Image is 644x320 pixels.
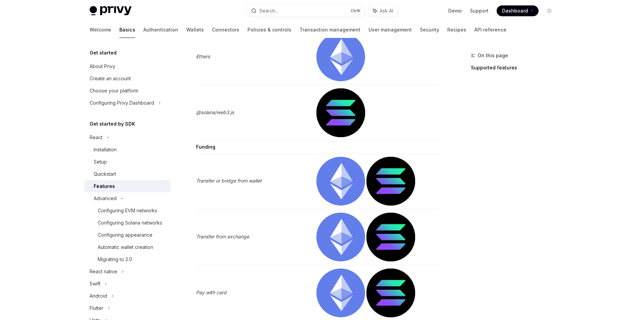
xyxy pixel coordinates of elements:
[84,72,171,85] a: Create an account
[90,62,115,70] div: About Privy
[84,229,171,241] a: Configuring appearance
[212,22,239,38] a: Connectors
[196,109,234,115] em: @solana/web3.js
[196,234,249,239] em: Transfer from exchange
[90,292,107,300] div: Android
[84,168,171,180] a: Quickstart
[90,87,138,95] div: Choose your platform
[90,304,103,312] div: Flutter
[84,180,171,192] a: Features
[186,22,204,38] a: Wallets
[366,213,415,261] img: solana.png
[300,22,360,38] a: Transaction management
[478,51,508,60] span: On this page
[316,157,365,206] img: ethereum.png
[98,231,152,239] div: Configuring appearance
[90,6,132,16] img: light logo
[259,7,278,15] div: Search...
[98,243,153,251] div: Automatic wallet creation
[351,8,361,14] span: Ctrl K
[84,85,171,97] a: Choose your platform
[90,22,111,38] a: Welcome
[474,22,506,38] a: API reference
[448,7,462,14] a: Demo
[316,88,365,137] img: solana.png
[366,269,415,317] img: solana.png
[143,22,178,38] a: Authentication
[98,207,157,215] div: Configuring EVM networks
[90,268,117,276] div: React native
[90,99,154,107] div: Configuring Privy Dashboard
[196,144,215,150] strong: Funding
[84,253,171,265] a: Migrating to 2.0
[502,7,528,14] span: Dashboard
[246,5,365,17] button: Search...CtrlK
[316,33,365,81] img: ethereum.png
[196,178,262,184] em: Transfer or bridge from wallet
[90,133,102,142] div: React
[470,7,488,14] a: Support
[90,49,117,57] h5: Get started
[447,22,466,38] a: Recipes
[544,5,555,16] button: Toggle dark mode
[84,217,171,229] a: Configuring Solana networks
[316,213,365,261] img: ethereum.png
[471,62,560,73] a: Supported features
[84,205,171,217] a: Configuring EVM networks
[497,5,539,16] a: Dashboard
[196,290,226,295] em: Pay with card
[420,22,439,38] a: Security
[368,22,412,38] a: User management
[247,22,291,38] a: Policies & controls
[90,74,131,83] div: Create an account
[380,7,393,14] span: Ask AI
[90,280,100,288] div: Swift
[90,120,135,128] h5: Get started by SDK
[94,182,115,190] div: Features
[98,255,132,263] div: Migrating to 2.0
[84,241,171,253] a: Automatic wallet creation
[94,146,117,154] div: Installation
[84,144,171,156] a: Installation
[94,158,107,166] div: Setup
[94,170,116,178] div: Quickstart
[84,60,171,72] a: About Privy
[98,219,162,227] div: Configuring Solana networks
[196,54,210,59] em: Ethers
[368,5,398,17] button: Ask AI
[84,156,171,168] a: Setup
[366,157,415,206] img: solana.png
[316,269,365,317] img: ethereum.png
[119,22,135,38] a: Basics
[94,194,117,202] div: Advanced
